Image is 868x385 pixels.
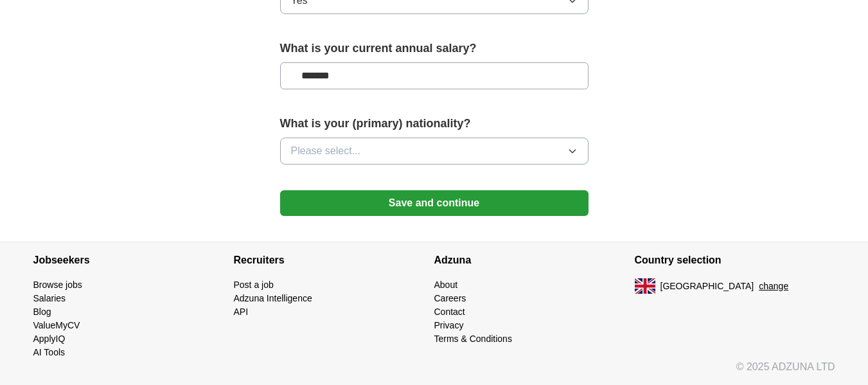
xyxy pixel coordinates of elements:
[434,307,465,317] a: Contact
[33,320,80,330] a: ValueMyCV
[234,293,312,303] a: Adzuna Intelligence
[660,280,754,293] span: [GEOGRAPHIC_DATA]
[280,190,589,216] button: Save and continue
[635,242,835,278] h4: Country selection
[234,307,249,317] a: API
[434,334,512,344] a: Terms & Conditions
[33,307,51,317] a: Blog
[759,280,788,293] button: change
[434,293,466,303] a: Careers
[291,143,361,159] span: Please select...
[33,347,66,357] a: AI Tools
[280,138,589,165] button: Please select...
[434,320,464,330] a: Privacy
[434,280,458,290] a: About
[280,40,589,57] label: What is your current annual salary?
[33,334,66,344] a: ApplyIQ
[33,293,66,303] a: Salaries
[635,278,655,294] img: UK flag
[280,115,589,132] label: What is your (primary) nationality?
[33,280,82,290] a: Browse jobs
[234,280,274,290] a: Post a job
[23,359,846,385] div: © 2025 ADZUNA LTD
